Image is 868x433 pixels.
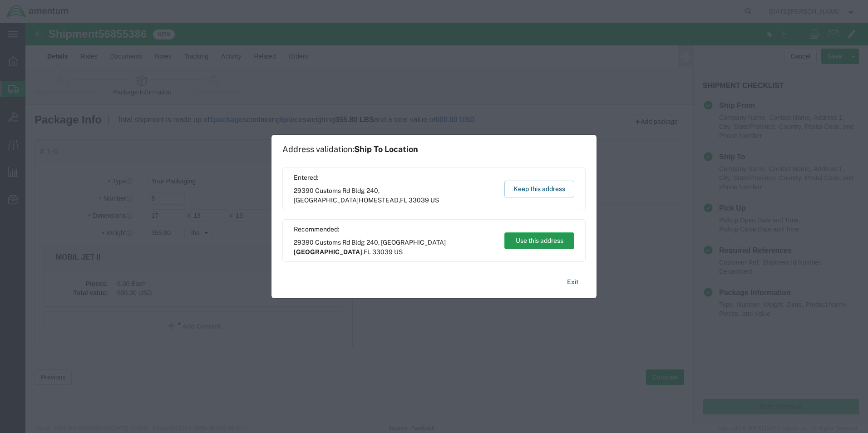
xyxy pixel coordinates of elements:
span: FL [364,248,371,256]
span: US [430,197,439,204]
span: FL [400,197,407,204]
span: US [394,248,403,256]
span: 29390 Customs Rd Bldg 240, [GEOGRAPHIC_DATA] , [294,186,496,205]
span: 33039 [372,248,393,256]
span: HOMESTEAD [359,197,399,204]
span: Ship To Location [354,144,418,154]
button: Keep this address [504,181,574,197]
h1: Address validation: [282,144,418,154]
span: 33039 [409,197,429,204]
span: Entered: [294,173,496,182]
button: Exit [560,274,586,290]
span: 29390 Customs Rd Bldg 240, [GEOGRAPHIC_DATA] , [294,238,496,257]
span: Recommended: [294,225,496,234]
span: [GEOGRAPHIC_DATA] [294,248,362,256]
button: Use this address [504,232,574,249]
